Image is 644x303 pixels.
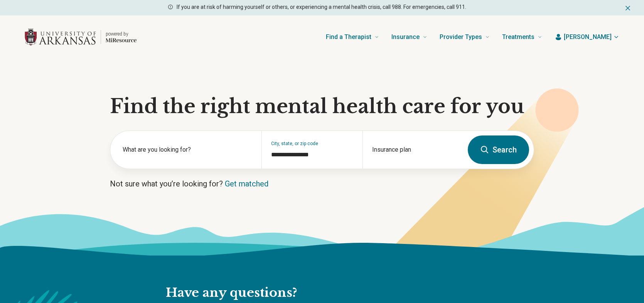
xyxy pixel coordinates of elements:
[564,32,612,42] span: [PERSON_NAME]
[106,31,137,37] p: powered by
[624,3,632,12] button: Dismiss
[110,178,534,189] p: Not sure what you’re looking for?
[326,32,371,42] span: Find a Therapist
[391,32,420,42] span: Insurance
[123,145,252,154] label: What are you looking for?
[177,3,466,11] p: If you are at risk of harming yourself or others, or experiencing a mental health crisis, call 98...
[468,135,529,164] button: Search
[326,22,379,52] a: Find a Therapist
[25,25,137,49] a: Home page
[440,22,490,52] a: Provider Types
[502,32,534,42] span: Treatments
[225,179,268,188] a: Get matched
[110,95,534,118] h1: Find the right mental health care for you
[555,32,619,42] button: [PERSON_NAME]
[391,22,427,52] a: Insurance
[440,32,482,42] span: Provider Types
[166,285,460,301] h2: Have any questions?
[502,22,542,52] a: Treatments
